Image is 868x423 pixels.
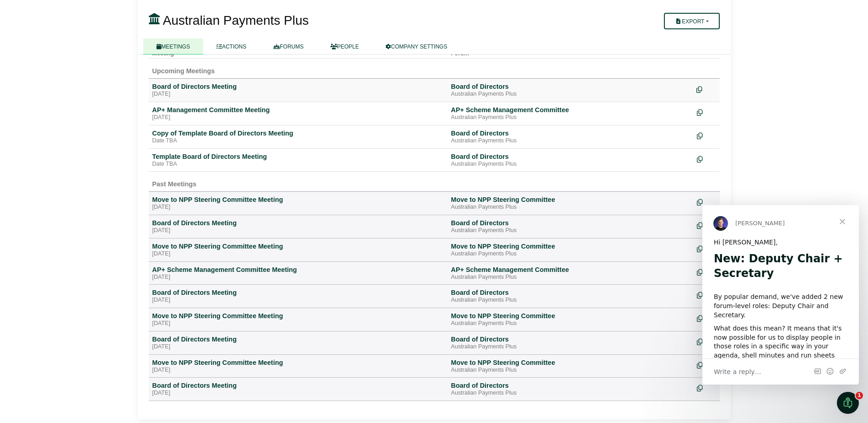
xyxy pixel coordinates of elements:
a: FORUMS [260,38,317,54]
div: Make a copy [697,242,716,255]
div: AP+ Scheme Management Committee [451,266,690,274]
iframe: Intercom live chat message [702,205,859,385]
a: Board of Directors Meeting [DATE] [152,288,444,304]
div: [DATE] [152,297,444,304]
div: Australian Payments Plus [451,343,690,351]
div: [DATE] [152,227,444,234]
div: Australian Payments Plus [451,227,690,234]
div: [DATE] [152,250,444,258]
div: Board of Directors [451,288,690,297]
div: Make a copy [697,195,716,208]
span: Australian Payments Plus [163,13,309,27]
div: Move to NPP Steering Committee [451,195,690,204]
div: Board of Directors [451,381,690,390]
div: Move to NPP Steering Committee Meeting [152,242,444,250]
div: [DATE] [152,343,444,351]
a: Move to NPP Steering Committee Meeting [DATE] [152,242,444,258]
iframe: Intercom live chat [837,392,859,414]
div: Make a copy [697,82,716,95]
div: Australian Payments Plus [451,390,690,397]
a: Board of Directors Australian Payments Plus [451,82,690,98]
div: Move to NPP Steering Committee Meeting [152,312,444,320]
a: PEOPLE [317,38,372,54]
div: Make a copy [697,152,716,165]
a: Board of Directors Australian Payments Plus [451,129,690,145]
a: AP+ Management Committee Meeting [DATE] [152,106,444,121]
button: Export [664,13,719,29]
div: [DATE] [152,367,444,374]
div: Make a copy [697,335,716,347]
a: Copy of Template Board of Directors Meeting Date TBA [152,129,444,145]
a: Board of Directors Meeting [DATE] [152,381,444,397]
a: Move to NPP Steering Committee Australian Payments Plus [451,242,690,258]
div: Make a copy [697,219,716,231]
a: Board of Directors Meeting [DATE] [152,335,444,351]
div: Date TBA [152,137,444,145]
div: Make a copy [697,129,716,141]
div: Board of Directors [451,129,690,137]
div: [DATE] [152,390,444,397]
a: AP+ Scheme Management Committee Australian Payments Plus [451,266,690,281]
div: Make a copy [697,381,716,394]
div: Move to NPP Steering Committee [451,312,690,320]
div: Board of Directors Meeting [152,288,444,297]
div: Move to NPP Steering Committee [451,242,690,250]
div: Australian Payments Plus [451,114,690,121]
div: Make a copy [697,312,716,324]
div: Board of Directors [451,152,690,161]
div: AP+ Scheme Management Committee [451,106,690,114]
div: Copy of Template Board of Directors Meeting [152,129,444,137]
div: Make a copy [697,288,716,301]
div: Make a copy [697,266,716,278]
div: Board of Directors [451,335,690,343]
span: Upcoming Meetings [152,67,215,75]
a: COMPANY SETTINGS [372,38,461,54]
div: Template Board of Directors Meeting [152,152,444,161]
a: Board of Directors Meeting [DATE] [152,82,444,98]
div: Australian Payments Plus [451,320,690,327]
div: Board of Directors [451,219,690,227]
div: Make a copy [697,358,716,371]
div: Board of Directors Meeting [152,219,444,227]
a: Board of Directors Meeting [DATE] [152,219,444,234]
a: Move to NPP Steering Committee Australian Payments Plus [451,195,690,211]
a: Move to NPP Steering Committee Meeting [DATE] [152,312,444,327]
a: Move to NPP Steering Committee Australian Payments Plus [451,312,690,327]
div: [DATE] [152,91,444,98]
div: Australian Payments Plus [451,161,690,168]
div: [DATE] [152,320,444,327]
div: Australian Payments Plus [451,91,690,98]
div: [DATE] [152,114,444,121]
div: Board of Directors Meeting [152,82,444,91]
span: Past Meetings [152,180,197,188]
div: AP+ Management Committee Meeting [152,106,444,114]
div: Move to NPP Steering Committee Meeting [152,195,444,204]
a: Move to NPP Steering Committee Meeting [DATE] [152,195,444,211]
a: Move to NPP Steering Committee Australian Payments Plus [451,358,690,374]
div: Australian Payments Plus [451,297,690,304]
div: Australian Payments Plus [451,250,690,258]
div: Australian Payments Plus [451,367,690,374]
a: Board of Directors Australian Payments Plus [451,381,690,397]
div: Move to NPP Steering Committee Meeting [152,358,444,367]
div: Board of Directors Meeting [152,381,444,390]
div: [DATE] [152,204,444,211]
a: MEETINGS [143,38,204,54]
div: Australian Payments Plus [451,204,690,211]
span: 1 [856,392,863,399]
div: Move to NPP Steering Committee [451,358,690,367]
div: Make a copy [697,106,716,118]
a: Template Board of Directors Meeting Date TBA [152,152,444,168]
a: Board of Directors Australian Payments Plus [451,219,690,234]
a: Board of Directors Australian Payments Plus [451,288,690,304]
div: Australian Payments Plus [451,137,690,145]
div: Board of Directors Meeting [152,335,444,343]
a: AP+ Scheme Management Committee Australian Payments Plus [451,106,690,121]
